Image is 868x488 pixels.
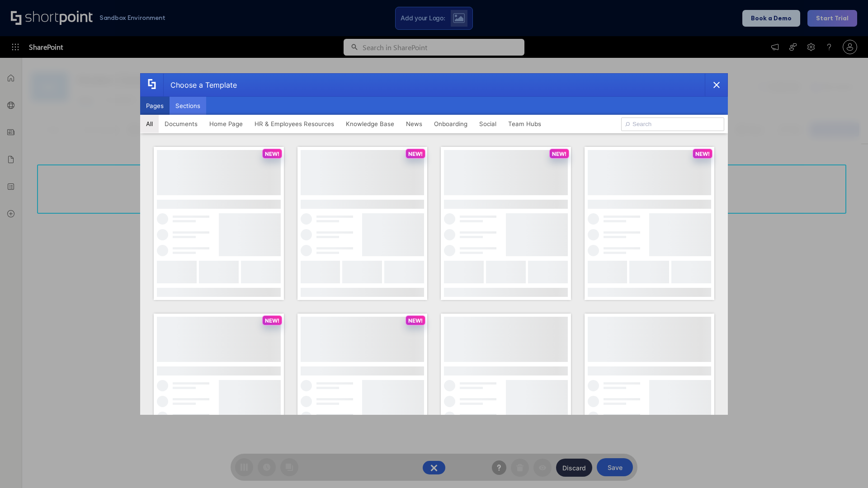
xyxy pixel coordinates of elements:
[140,97,170,115] button: Pages
[408,150,423,157] p: NEW!
[621,117,724,131] input: Search
[428,115,473,133] button: Onboarding
[265,317,279,324] p: NEW!
[823,445,868,488] iframe: Chat Widget
[249,115,340,133] button: HR & Employees Resources
[695,150,710,157] p: NEW!
[170,97,206,115] button: Sections
[400,115,428,133] button: News
[203,115,249,133] button: Home Page
[265,150,279,157] p: NEW!
[408,317,423,324] p: NEW!
[552,150,566,157] p: NEW!
[140,73,728,415] div: template selector
[163,74,237,96] div: Choose a Template
[340,115,400,133] button: Knowledge Base
[502,115,547,133] button: Team Hubs
[473,115,502,133] button: Social
[159,115,203,133] button: Documents
[140,115,159,133] button: All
